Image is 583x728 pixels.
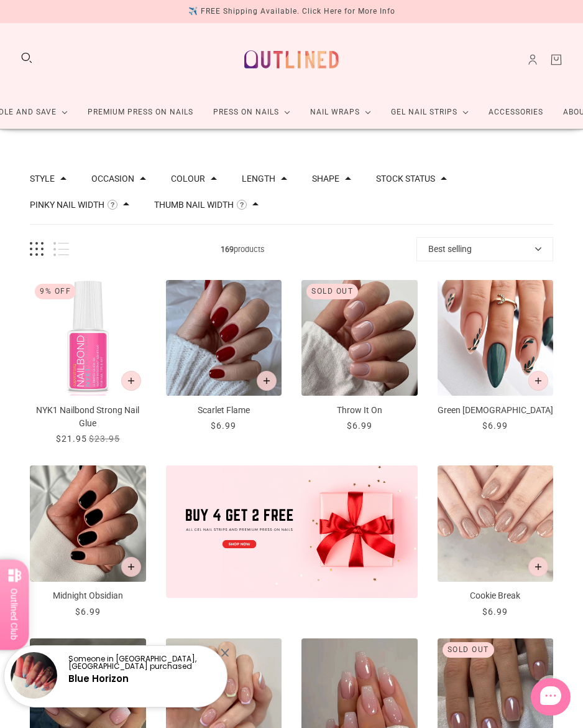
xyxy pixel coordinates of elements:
span: $23.95 [89,434,120,444]
button: Filter by Occasion [91,174,134,183]
p: Midnight Obsidian [30,589,146,602]
button: Filter by Length [242,174,275,183]
a: Throw It On [301,280,418,433]
button: Filter by Style [30,174,55,183]
span: $6.99 [211,421,236,431]
img: Scarlet Flame-Press on Manicure-Outlined [166,280,282,396]
p: Green [DEMOGRAPHIC_DATA] [438,404,554,417]
p: NYK1 Nailbond Strong Nail Glue [30,404,146,430]
a: Account [526,53,539,67]
a: Blue Horizon [68,672,129,685]
img: Midnight Obsidian-Press on Manicure-Outlined [30,465,146,582]
button: Filter by Stock status [376,174,435,183]
a: Accessories [479,96,553,129]
span: $6.99 [482,607,508,617]
a: Green Zen [438,280,554,433]
a: Outlined [237,33,346,86]
button: Search [20,51,34,65]
a: Premium Press On Nails [78,96,203,129]
a: Gel Nail Strips [381,96,479,129]
div: ✈️ FREE Shipping Available. Click Here for More Info [188,5,395,18]
button: Filter by Thumb Nail Width [154,200,234,209]
button: Filter by Colour [171,174,205,183]
span: products [69,243,416,256]
a: Scarlet Flame [166,280,282,433]
button: Filter by Shape [312,174,339,183]
a: Nail Wraps [300,96,381,129]
span: $6.99 [347,421,372,431]
p: Throw It On [301,404,418,417]
div: 9% Off [35,284,76,299]
b: 169 [221,245,234,254]
a: Press On Nails [203,96,300,129]
button: Best selling [416,237,553,261]
a: NYK1 Nailbond Strong Nail Glue [30,280,146,446]
button: Add to cart [121,557,141,577]
button: Filter by Pinky Nail Width [30,200,104,209]
div: Sold out [306,284,358,299]
button: Add to cart [121,371,141,391]
span: $21.95 [56,434,87,444]
button: List view [53,242,69,256]
a: Midnight Obsidian [30,465,146,618]
div: Sold out [443,642,494,658]
a: Cart [549,53,563,67]
button: Add to cart [257,371,277,391]
button: Grid view [30,242,44,256]
span: $6.99 [482,421,508,431]
span: $6.99 [75,607,101,617]
p: Someone in [GEOGRAPHIC_DATA], [GEOGRAPHIC_DATA] purchased [68,655,216,670]
button: Add to cart [528,557,548,577]
p: Cookie Break [438,589,554,602]
img: Throw It On-Press on Manicure-Outlined [301,280,418,396]
a: Cookie Break [438,465,554,618]
button: Add to cart [528,371,548,391]
p: Scarlet Flame [166,404,282,417]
